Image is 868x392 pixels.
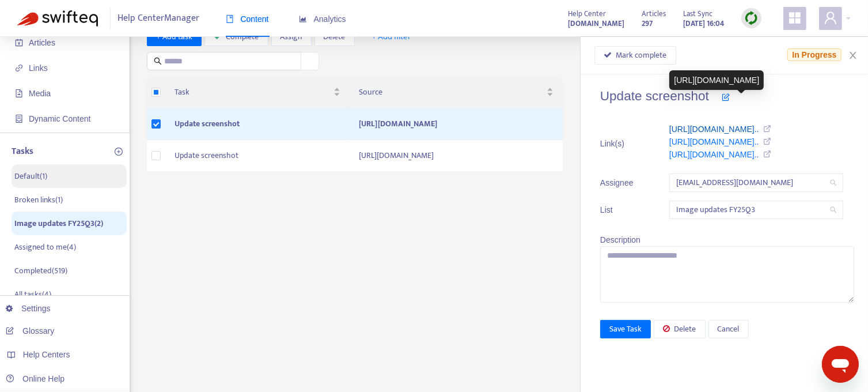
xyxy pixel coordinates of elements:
[654,320,706,338] button: Delete
[676,174,836,191] span: support@sendible.com
[683,17,724,30] strong: [DATE] 16:04
[6,326,54,336] a: Glossary
[683,7,712,20] span: Last Sync
[372,30,412,44] span: + Add filter
[594,46,676,65] button: Mark complete
[848,51,858,60] span: close
[350,108,563,140] td: [URL][DOMAIN_NAME]
[669,137,759,146] a: [URL][DOMAIN_NAME]..
[299,14,346,24] span: Analytics
[830,206,837,213] span: search
[12,145,33,159] p: Tasks
[226,14,269,24] span: Content
[23,350,70,359] span: Help Centers
[600,235,640,244] span: Description
[226,15,234,23] span: book
[744,11,759,25] img: sync.dc5367851b00ba804db3.png
[165,77,350,108] th: Task
[154,57,162,65] span: search
[6,304,51,313] a: Settings
[350,77,563,108] th: Source
[718,323,740,336] span: Cancel
[175,86,331,99] span: Task
[669,70,764,90] div: [URL][DOMAIN_NAME]
[17,10,98,27] img: Swifteq
[29,38,55,47] span: Articles
[350,140,563,172] td: [URL][DOMAIN_NAME]
[359,86,544,99] span: Source
[29,63,48,73] span: Links
[824,11,837,25] span: user
[787,48,841,61] span: In Progress
[616,49,667,62] span: Mark complete
[609,323,642,336] span: Save Task
[14,170,47,182] p: Default ( 1 )
[15,115,23,123] span: container
[115,148,123,156] span: plus-circle
[15,39,23,47] span: account-book
[600,320,651,338] button: Save Task
[676,201,836,218] span: Image updates FY25Q3
[165,108,350,140] td: Update screenshot
[29,89,51,98] span: Media
[708,320,749,338] button: Cancel
[642,7,666,20] span: Articles
[600,88,854,104] h4: Update screenshot
[669,150,759,159] a: [URL][DOMAIN_NAME]..
[14,217,103,229] p: Image updates FY25Q3 ( 2 )
[15,64,23,72] span: link
[830,179,837,186] span: search
[822,346,859,383] iframe: Button to launch messaging window
[14,241,76,253] p: Assigned to me ( 4 )
[568,7,606,20] span: Help Center
[600,137,640,150] span: Link(s)
[14,288,51,300] p: All tasks ( 4 )
[568,17,624,30] a: [DOMAIN_NAME]
[118,7,200,29] span: Help Center Manager
[788,11,802,25] span: appstore
[6,374,65,383] a: Online Help
[14,265,67,277] p: Completed ( 519 )
[642,17,653,30] strong: 297
[15,89,23,97] span: file-image
[299,15,307,23] span: area-chart
[674,323,696,336] span: Delete
[845,50,861,61] button: Close
[600,203,640,216] span: List
[669,125,759,134] a: [URL][DOMAIN_NAME]..
[29,114,90,123] span: Dynamic Content
[600,176,640,189] span: Assignee
[14,194,63,206] p: Broken links ( 1 )
[165,140,350,172] td: Update screenshot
